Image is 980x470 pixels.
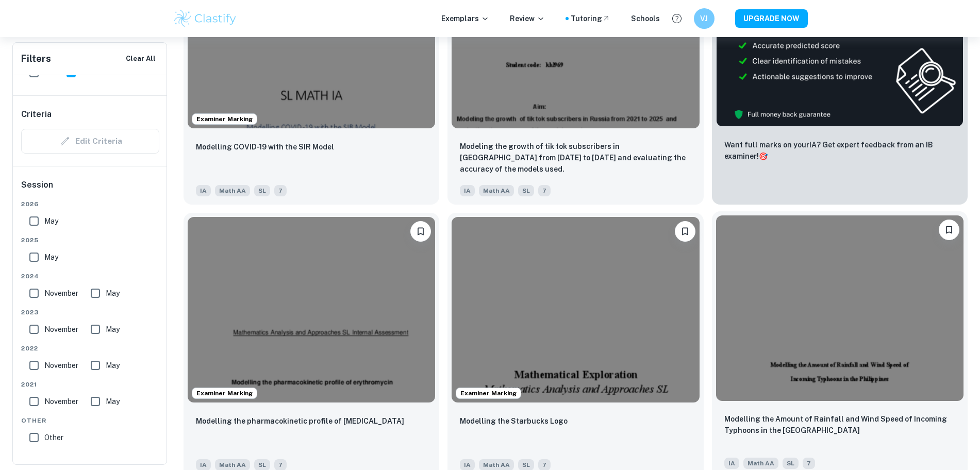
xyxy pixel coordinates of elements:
[274,185,287,196] span: 7
[21,129,159,154] div: Criteria filters are unavailable when searching by topic
[668,10,686,27] button: Help and Feedback
[803,458,815,469] span: 7
[735,9,808,28] button: UPGRADE NOW
[106,396,120,407] span: May
[724,413,955,436] p: Modelling the Amount of Rainfall and Wind Speed of Incoming Typhoons in the Philippines
[759,152,768,160] span: 🎯
[196,185,211,196] span: IA
[441,13,489,24] p: Exemplars
[456,389,521,398] span: Examiner Marking
[21,416,159,425] span: Other
[21,236,159,245] span: 2025
[44,251,58,263] span: May
[21,380,159,389] span: 2021
[106,360,120,371] span: May
[724,458,739,469] span: IA
[44,324,78,335] span: November
[44,360,78,371] span: November
[21,199,159,209] span: 2026
[44,396,78,407] span: November
[21,52,51,66] h6: Filters
[460,185,475,196] span: IA
[106,288,120,299] span: May
[123,51,158,66] button: Clear All
[675,221,695,242] button: Bookmark
[106,324,120,335] span: May
[188,217,435,402] img: Math AA IA example thumbnail: Modelling the pharmacokinetic profile of
[460,415,568,427] p: Modelling the Starbucks Logo
[215,185,250,196] span: Math AA
[44,288,78,299] span: November
[510,13,545,24] p: Review
[631,13,660,24] a: Schools
[410,221,431,242] button: Bookmark
[716,215,964,401] img: Math AA IA example thumbnail: Modelling the Amount of Rainfall and Win
[192,114,257,124] span: Examiner Marking
[192,389,257,398] span: Examiner Marking
[21,344,159,353] span: 2022
[21,179,159,199] h6: Session
[939,220,959,240] button: Bookmark
[518,185,534,196] span: SL
[724,139,955,162] p: Want full marks on your IA ? Get expert feedback from an IB examiner!
[698,13,710,24] h6: VJ
[44,432,63,443] span: Other
[460,141,691,175] p: Modeling the growth of tik tok subscribers in Russia from 2021 to 2025 and evaluating the accurac...
[173,8,238,29] img: Clastify logo
[196,415,404,427] p: Modelling the pharmacokinetic profile of erythromycin
[254,185,270,196] span: SL
[479,185,514,196] span: Math AA
[743,458,778,469] span: Math AA
[21,272,159,281] span: 2024
[21,108,52,121] h6: Criteria
[694,8,715,29] button: VJ
[571,13,610,24] a: Tutoring
[21,308,159,317] span: 2023
[783,458,799,469] span: SL
[196,141,334,153] p: Modelling COVID-19 with the SIR Model
[538,185,551,196] span: 7
[44,215,58,227] span: May
[452,217,699,402] img: Math AA IA example thumbnail: Modelling the Starbucks Logo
